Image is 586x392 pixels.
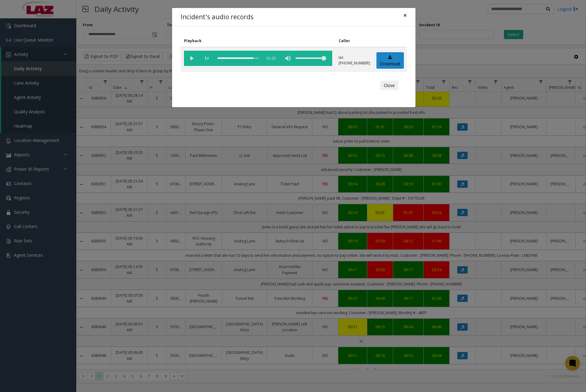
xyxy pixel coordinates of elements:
[376,52,404,69] a: Download
[380,81,398,90] button: Close
[335,35,373,47] th: Caller
[399,8,411,23] button: Close
[339,55,370,66] p: tel:[PHONE_NUMBER]
[181,12,253,22] h4: Incident's audio records
[296,51,326,66] div: volume level
[218,51,259,66] div: scrub bar
[181,35,335,47] th: Playback
[199,51,214,66] span: playback speed button
[403,11,407,20] span: ×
